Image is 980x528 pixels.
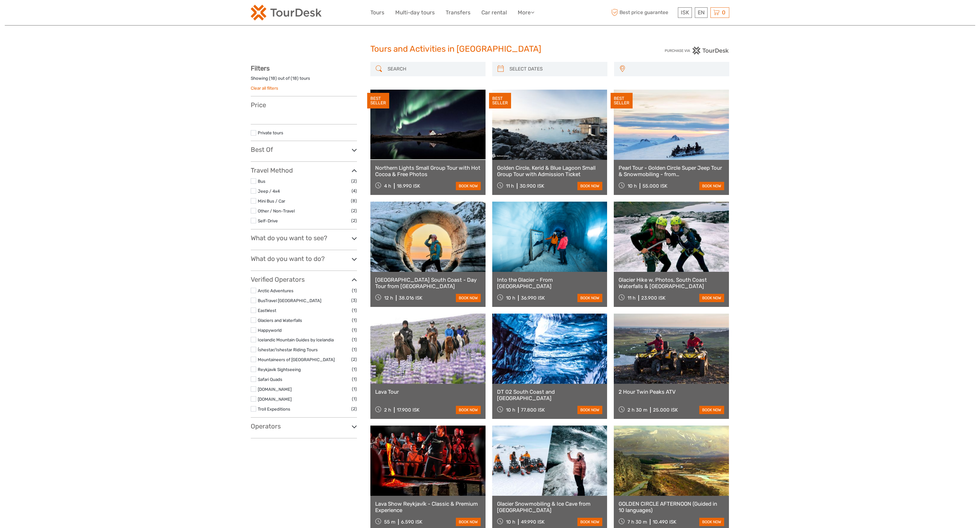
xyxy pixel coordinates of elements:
[375,165,481,178] a: Northern Lights Small Group Tour with Hot Cocoa & Free Photos
[384,183,391,189] span: 4 h
[497,165,603,178] a: Golden Circle, Kerid & Blue Lagoon Small Group Tour with Admission Ticket
[610,7,676,18] span: Best price guarantee
[506,295,515,301] span: 10 h
[351,207,357,214] span: (2)
[456,182,481,190] a: book now
[258,406,290,412] a: Troll Expeditions
[577,294,602,302] a: book now
[399,295,422,301] div: 38.016 ISK
[375,389,481,395] a: Lava Tour
[699,518,724,526] a: book now
[258,308,276,313] a: EastWest
[251,255,357,263] h3: What do you want to do?
[258,218,278,223] a: Self-Drive
[258,130,283,135] a: Private tours
[384,407,391,413] span: 2 h
[251,146,357,153] h3: Best Of
[619,165,724,178] a: Pearl Tour - Golden Circle Super Jeep Tour & Snowmobiling - from [GEOGRAPHIC_DATA]
[481,8,507,17] a: Car rental
[518,8,534,17] a: More
[251,276,357,283] h3: Verified Operators
[352,316,357,324] span: (1)
[681,9,689,16] span: ISK
[521,519,545,525] div: 49.990 ISK
[251,167,357,174] h3: Travel Method
[352,307,357,314] span: (1)
[506,183,514,189] span: 11 h
[251,234,357,242] h3: What do you want to see?
[611,93,633,109] div: BEST SELLER
[497,501,603,514] a: Glacier Snowmobiling & Ice Cave from [GEOGRAPHIC_DATA]
[352,346,357,353] span: (1)
[489,93,511,109] div: BEST SELLER
[352,385,357,393] span: (1)
[384,295,393,301] span: 12 h
[627,183,637,189] span: 10 h
[352,376,357,383] span: (1)
[721,9,726,16] span: 0
[251,86,278,91] a: Clear all filters
[251,5,322,20] img: 120-15d4194f-c635-41b9-a512-a3cb382bfb57_logo_small.png
[577,182,602,190] a: book now
[351,405,357,413] span: (2)
[370,44,610,54] h1: Tours and Activities in [GEOGRAPHIC_DATA]
[351,197,357,205] span: (8)
[699,406,724,414] a: book now
[641,295,665,301] div: 23.900 ISK
[699,182,724,190] a: book now
[619,501,724,514] a: GOLDEN CIRCLE AFTERNOON (Guided in 10 languages)
[699,294,724,302] a: book now
[258,179,265,184] a: Bus
[352,336,357,343] span: (1)
[653,407,678,413] div: 25.000 ISK
[577,518,602,526] a: book now
[456,294,481,302] a: book now
[497,277,603,290] a: Into the Glacier - From [GEOGRAPHIC_DATA]
[375,277,481,290] a: [GEOGRAPHIC_DATA] South Coast - Day Tour from [GEOGRAPHIC_DATA]
[642,183,667,189] div: 55.000 ISK
[251,422,357,430] h3: Operators
[258,377,282,382] a: Safari Quads
[351,297,357,304] span: (3)
[258,337,334,342] a: Icelandic Mountain Guides by Icelandia
[251,75,357,85] div: Showing ( ) out of ( ) tours
[456,518,481,526] a: book now
[258,208,295,213] a: Other / Non-Travel
[507,63,604,75] input: SELECT DATES
[351,177,357,185] span: (2)
[258,367,301,372] a: Reykjavik Sightseeing
[352,395,357,403] span: (1)
[653,519,676,525] div: 10.490 ISK
[395,8,435,17] a: Multi-day tours
[521,407,545,413] div: 77.800 ISK
[258,397,292,402] a: [DOMAIN_NAME]
[351,356,357,363] span: (2)
[385,63,482,75] input: SEARCH
[627,295,635,301] span: 11 h
[352,287,357,294] span: (1)
[384,519,395,525] span: 55 m
[506,519,515,525] span: 10 h
[695,7,708,18] div: EN
[627,519,647,525] span: 7 h 30 m
[521,295,545,301] div: 36.990 ISK
[352,187,357,195] span: (4)
[251,64,270,72] strong: Filters
[258,189,280,194] a: Jeep / 4x4
[258,387,292,392] a: [DOMAIN_NAME]
[258,298,321,303] a: BusTravel [GEOGRAPHIC_DATA]
[446,8,471,17] a: Transfers
[292,75,297,81] label: 18
[258,288,293,293] a: Arctic Adventures
[258,347,318,352] a: Íshestar/Ishestar Riding Tours
[352,326,357,334] span: (1)
[506,407,515,413] span: 10 h
[397,183,420,189] div: 18.990 ISK
[251,101,357,109] h3: Price
[619,389,724,395] a: 2 Hour Twin Peaks ATV
[370,8,384,17] a: Tours
[258,357,335,362] a: Mountaineers of [GEOGRAPHIC_DATA]
[397,407,419,413] div: 17.900 ISK
[664,47,729,55] img: PurchaseViaTourDesk.png
[520,183,544,189] div: 30.900 ISK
